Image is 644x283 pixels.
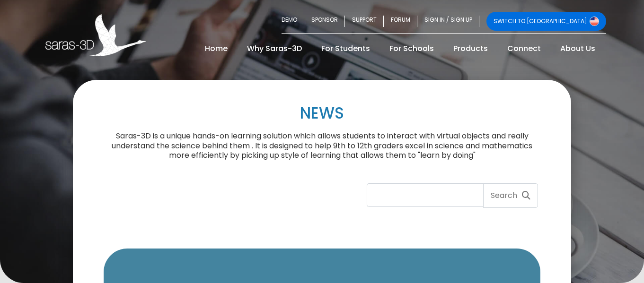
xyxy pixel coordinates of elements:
img: Saras 3D [45,14,146,56]
a: SWITCH TO [GEOGRAPHIC_DATA] [486,12,606,31]
a: SUPPORT [345,12,384,31]
a: DEMO [282,12,304,31]
a: About Us [552,41,604,56]
a: Why Saras-3D [238,41,310,56]
a: SPONSOR [304,12,345,31]
a: SIGN IN / SIGN UP [417,12,479,31]
a: For Students [313,41,379,56]
p: NEWS [104,103,540,124]
a: Connect [499,41,549,56]
a: Home [196,41,236,56]
a: FORUM [384,12,417,31]
img: Switch to USA [590,17,599,26]
a: Products [445,41,496,56]
p: Saras-3D is a unique hands-on learning solution which allows students to interact with virtual ob... [104,131,540,161]
button: Search [483,183,538,208]
a: For Schools [381,41,442,56]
